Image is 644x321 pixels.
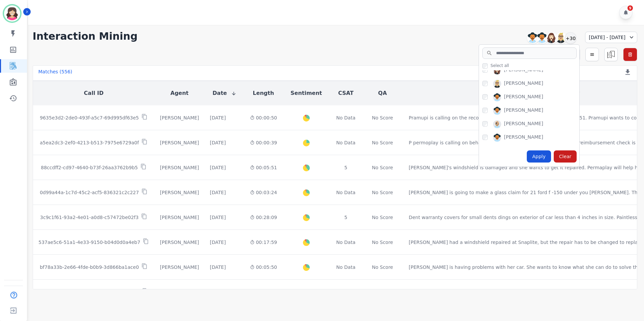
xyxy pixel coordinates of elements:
div: No Score [372,189,393,196]
div: [DATE] [210,289,226,295]
div: [PERSON_NAME] [160,114,199,121]
p: a5ea2dc3-2ef0-4213-b513-7975e6729a0f [40,139,139,146]
p: 3c9c1f61-93a2-4e01-a0d8-c57472be02f3 [40,214,138,221]
div: [PERSON_NAME] [160,139,199,146]
div: No Data [335,289,356,295]
div: No Score [372,264,393,271]
div: No Score [372,114,393,121]
div: 00:05:50 [250,264,277,271]
div: [PERSON_NAME] [160,164,199,171]
div: [DATE] [210,214,226,221]
div: [PERSON_NAME] [160,189,199,196]
div: [PERSON_NAME] [504,120,543,128]
div: [DATE] [210,239,226,246]
p: 2746cb16-726e-4de7-b81a-fc22ba9be1aa [39,289,139,295]
button: Call Summary [538,89,580,97]
div: Apply [527,150,551,163]
div: No Data [335,139,356,146]
div: No Data [335,264,356,271]
button: Agent [170,89,189,97]
span: Select all [490,63,509,68]
div: 00:17:59 [250,239,277,246]
div: +30 [565,32,576,44]
div: 9 [627,5,633,11]
div: 5 [335,214,356,221]
button: Date [213,89,236,97]
div: [DATE] - [DATE] [585,32,637,43]
div: 00:00:39 [250,139,277,146]
div: [DATE] [210,189,226,196]
img: Bordered avatar [4,5,20,22]
div: No Score [372,139,393,146]
div: No Score [372,214,393,221]
div: No Score [372,289,393,295]
div: No Data [335,239,356,246]
div: [PERSON_NAME] [160,239,199,246]
div: [PERSON_NAME] [504,80,543,88]
button: QA [378,89,387,97]
div: [PERSON_NAME] [160,214,199,221]
p: 9635e3d2-2de0-493f-a5c7-69d995df63e5 [40,114,139,121]
div: No Data [335,189,356,196]
div: [DATE] [210,164,226,171]
div: 00:05:51 [250,164,277,171]
p: bf78a33b-2e66-4fde-b0b9-3d866ba1ace0 [40,264,139,271]
div: [PERSON_NAME] [160,264,199,271]
div: 00:28:09 [250,214,277,221]
div: [PERSON_NAME] [504,66,543,74]
p: 0d99a44a-1c7d-45c2-acf5-836321c2c227 [40,189,139,196]
div: 00:04:11 [250,289,277,295]
p: 88ccdff2-cd97-4640-b73f-26aa3762b9b5 [41,164,138,171]
div: 00:03:24 [250,189,277,196]
button: Length [253,89,274,97]
button: Sentiment [291,89,322,97]
div: No Data [335,114,356,121]
div: 5 [335,164,356,171]
div: No Score [372,239,393,246]
div: [PERSON_NAME] [504,107,543,115]
div: [PERSON_NAME] [504,93,543,101]
div: Dent warranty covers for small dents dings on exterior of car less than 4 inches in size. Paintle... [409,214,642,221]
p: 537ae5c6-51a1-4e33-9150-b04d0d0a4eb7 [38,239,140,246]
button: CSAT [338,89,354,97]
h1: Interaction Mining [33,30,138,42]
div: Clear [554,150,577,163]
div: [DATE] [210,264,226,271]
div: 00:00:50 [250,114,277,121]
div: [PERSON_NAME] [504,134,543,142]
button: Call ID [84,89,103,97]
div: Matches ( 556 ) [38,68,72,78]
div: [DATE] [210,114,226,121]
div: [PERSON_NAME] [160,289,199,295]
div: [DATE] [210,139,226,146]
div: No Score [372,164,393,171]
